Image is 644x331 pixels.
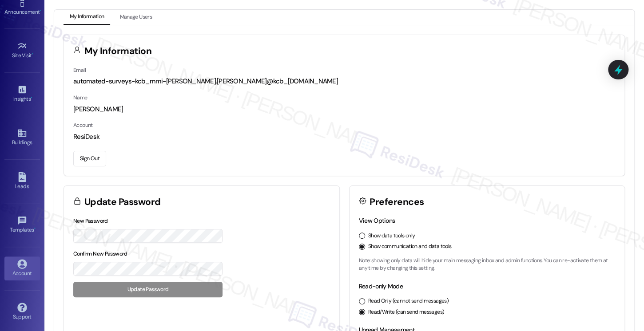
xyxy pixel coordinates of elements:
[4,300,40,324] a: Support
[359,282,403,290] label: Read-only Mode
[32,51,33,57] span: •
[31,95,32,101] span: •
[73,250,127,257] label: Confirm New Password
[4,213,40,237] a: Templates •
[40,8,41,14] span: •
[64,10,110,25] button: My Information
[113,10,158,25] button: Manage Users
[368,308,445,316] label: Read/Write (can send messages)
[370,197,424,207] h3: Preferences
[73,77,615,86] div: automated-surveys-kcb_mmi-[PERSON_NAME].[PERSON_NAME]@kcb_[DOMAIN_NAME]
[368,243,452,251] label: Show communication and data tools
[368,232,415,240] label: Show data tools only
[368,297,449,305] label: Read Only (cannot send messages)
[73,217,108,225] label: New Password
[73,151,106,166] button: Sign Out
[73,94,87,101] label: Name
[4,169,40,193] a: Leads
[4,256,40,280] a: Account
[73,105,615,114] div: [PERSON_NAME]
[73,132,615,142] div: ResiDesk
[4,39,40,63] a: Site Visit •
[4,82,40,106] a: Insights •
[359,217,395,225] label: View Options
[84,197,161,207] h3: Update Password
[73,67,86,74] label: Email
[84,47,152,56] h3: My Information
[73,122,93,129] label: Account
[34,225,36,232] span: •
[4,126,40,150] a: Buildings
[359,257,616,272] p: Note: showing only data will hide your main messaging inbox and admin functions. You can re-activ...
